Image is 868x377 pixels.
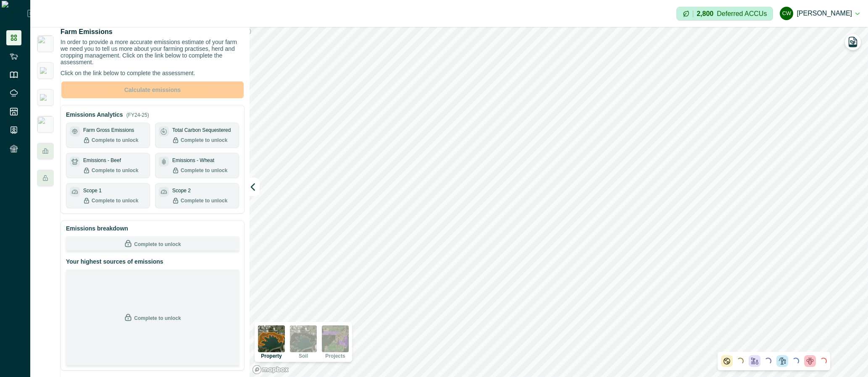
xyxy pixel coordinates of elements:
[66,257,163,266] p: Your highest sources of emissions
[37,35,54,52] img: insight_carbon.png
[299,353,308,359] p: Soil
[83,187,102,194] p: Scope 1
[37,116,54,133] img: insight_readygraze.jpg
[60,70,245,76] p: Click on the link below to complete the assessment.
[258,325,285,352] img: property preview
[252,365,289,374] a: Mapbox logo
[172,157,214,164] p: Emissions - Wheat
[92,197,138,204] p: Complete to unlock
[134,239,181,248] p: Complete to unlock
[2,1,27,26] img: Logo
[250,27,868,377] canvas: Map
[40,67,51,74] img: greenham_logo.png
[134,313,181,322] p: Complete to unlock
[60,27,113,37] p: Farm Emissions
[181,197,227,204] p: Complete to unlock
[325,353,345,359] p: Projects
[181,136,227,144] p: Complete to unlock
[66,224,128,233] p: Emissions breakdown
[780,3,860,24] button: cadel watson[PERSON_NAME]
[181,167,227,174] p: Complete to unlock
[40,94,51,101] img: greenham_never_ever.png
[92,167,138,174] p: Complete to unlock
[66,110,123,119] p: Emissions Analytics
[290,325,317,352] img: soil preview
[322,325,349,352] img: projects preview
[172,126,231,134] p: Total Carbon Sequestered
[60,39,245,65] p: In order to provide a more accurate emissions estimate of your farm we need you to tell us more a...
[83,157,121,164] p: Emissions - Beef
[697,10,713,17] p: 2,800
[126,111,149,119] p: (FY24-25)
[261,353,281,359] p: Property
[61,81,244,98] button: Calculate emissions
[172,187,191,194] p: Scope 2
[83,126,134,134] p: Farm Gross Emissions
[92,136,138,144] p: Complete to unlock
[717,10,767,17] p: Deferred ACCUs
